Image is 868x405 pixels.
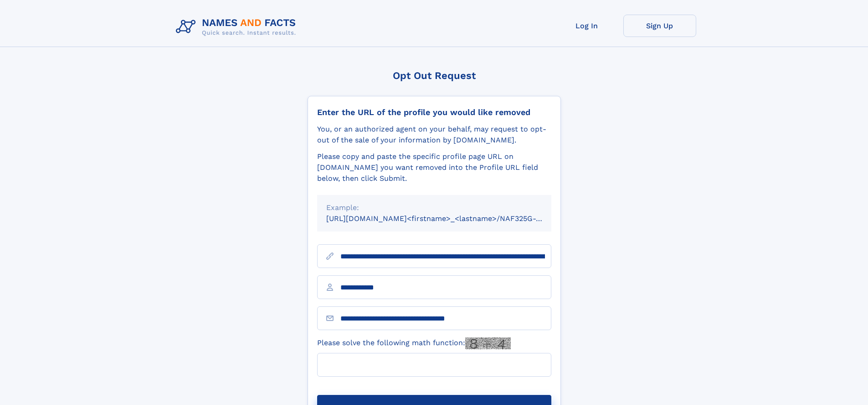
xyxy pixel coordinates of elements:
[326,214,569,223] small: [URL][DOMAIN_NAME]<firstname>_<lastname>/NAF325G-xxxxxxxx
[308,70,561,81] div: Opt Out Request
[317,124,551,146] div: You, or an authorized agent on your behalf, may request to opt-out of the sale of your informatio...
[317,337,511,349] label: Please solve the following math function:
[326,202,542,213] div: Example:
[317,107,551,117] div: Enter the URL of the profile you would like removed
[550,15,623,37] a: Log In
[317,151,551,184] div: Please copy and paste the specific profile page URL on [DOMAIN_NAME] you want removed into the Pr...
[623,15,696,37] a: Sign Up
[172,15,303,39] img: Logo Names and Facts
